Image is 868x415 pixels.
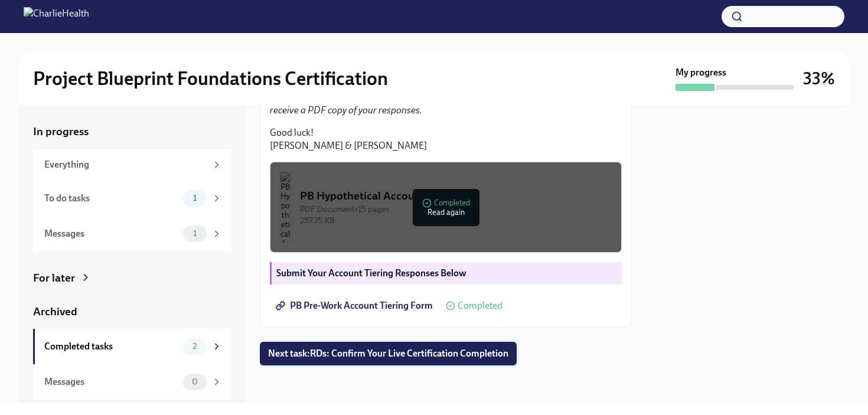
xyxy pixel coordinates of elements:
div: Messages [44,227,178,240]
div: Everything [44,158,207,171]
span: PB Pre-Work Account Tiering Form [278,300,433,312]
a: Archived [33,304,231,319]
a: In progress [33,124,231,139]
div: PB Hypothetical Accounts [300,188,612,204]
h2: Project Blueprint Foundations Certification [33,67,388,90]
button: PB Hypothetical AccountsPDF Document•15 pages257.75 KBCompletedRead again [270,162,622,253]
p: Good luck! [PERSON_NAME] & [PERSON_NAME] [270,126,622,152]
a: Everything [33,149,231,181]
button: Next task:RDs: Confirm Your Live Certification Completion [260,342,517,365]
span: 1 [186,229,204,238]
span: 1 [186,194,204,202]
a: Messages1 [33,216,231,251]
img: PB Hypothetical Accounts [280,172,291,243]
div: Completed tasks [44,340,178,353]
a: Completed tasks2 [33,329,231,364]
img: CharlieHealth [24,7,89,26]
a: Messages0 [33,364,231,400]
span: Completed [458,301,502,311]
strong: Submit Your Account Tiering Responses Below [276,267,466,279]
span: 0 [185,377,205,386]
a: PB Pre-Work Account Tiering Form [270,294,441,318]
span: 2 [185,342,204,351]
div: To do tasks [44,192,178,205]
a: To do tasks1 [33,181,231,216]
div: PDF Document • 15 pages [300,204,612,215]
h3: 33% [803,68,835,89]
div: Messages [44,375,178,388]
span: Next task : RDs: Confirm Your Live Certification Completion [268,348,508,360]
div: 257.75 KB [300,215,612,226]
strong: My progress [676,66,726,79]
a: For later [33,270,231,286]
div: For later [33,270,75,286]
